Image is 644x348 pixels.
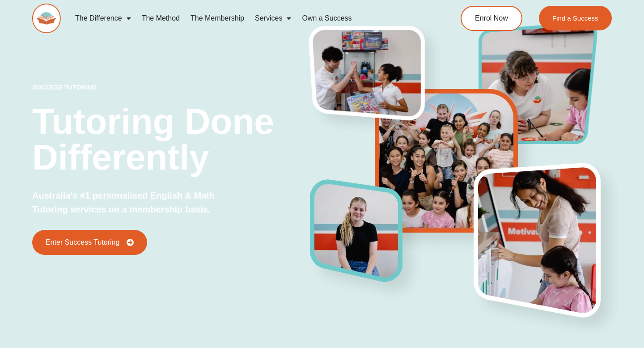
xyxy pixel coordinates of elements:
[70,8,136,29] a: The Difference
[539,6,612,30] a: Find a Success
[32,84,310,90] p: success tutoring
[32,230,147,255] a: Enter Success Tutoring
[136,8,185,29] a: The Method
[250,8,297,29] a: Services
[297,8,357,29] a: Own a Success
[461,6,522,31] a: Enrol Now
[32,104,310,175] h2: Tutoring Done Differently
[32,189,235,216] p: Australia's #1 personalised English & Math Tutoring services on a membership basis.
[185,8,250,29] a: The Membership
[552,15,598,21] span: Find a Success
[475,15,508,22] span: Enrol Now
[46,239,119,246] span: Enter Success Tutoring
[70,8,428,29] nav: Menu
